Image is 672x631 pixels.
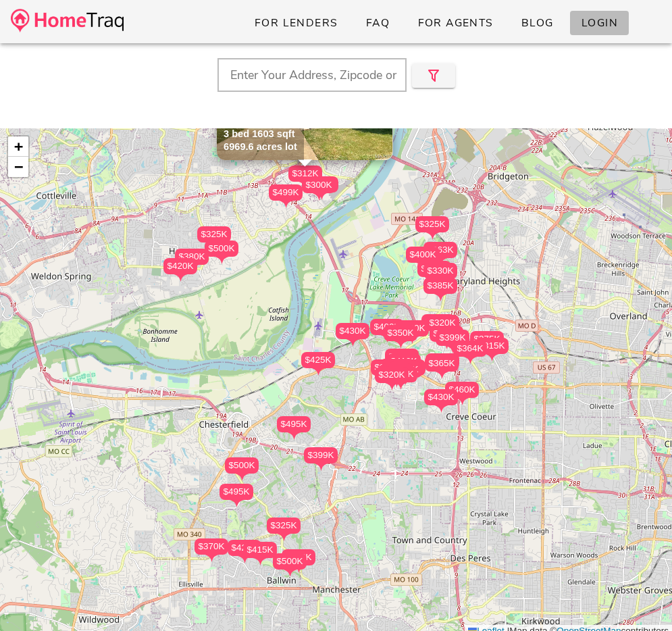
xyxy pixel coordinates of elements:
div: $370K [425,353,459,370]
span: FAQ [365,16,390,30]
div: $320K [425,315,459,338]
span: Login [581,16,618,30]
div: $450K [380,359,414,382]
div: $400K [370,319,404,343]
div: $400K [406,247,440,270]
div: $370K [195,538,228,555]
div: $430K [336,323,369,347]
div: $325K [415,216,449,240]
img: triPin.png [416,263,430,270]
img: triPin.png [299,182,313,189]
img: triPin.png [463,357,477,364]
div: $330K [423,263,457,286]
div: $320K [375,367,409,383]
div: $410K [387,353,421,377]
div: $425K [228,540,261,556]
img: triPin.png [287,432,301,440]
div: Chat Widget [604,566,672,631]
div: $430K [424,389,458,405]
div: $400K [395,320,429,336]
div: $435K [430,326,463,342]
div: $480K [417,261,451,277]
div: $300K [302,177,336,201]
div: $400K [384,366,417,382]
div: $300K [302,177,336,193]
div: $375K [385,349,419,365]
img: desktop-logo.34a1112.png [11,9,124,32]
div: $385K [371,359,405,383]
img: triPin.png [230,500,244,507]
div: $495K [219,484,253,500]
div: 3 bed 1603 sqft [224,128,297,141]
div: $350K [384,325,417,341]
div: $380K [175,249,209,265]
div: $365K [380,363,413,380]
div: $319K [421,314,455,338]
div: $315K [475,338,509,361]
img: triPin.png [174,274,188,282]
div: $325K [197,226,231,250]
img: triPin.png [455,398,469,405]
div: $320K [305,176,338,200]
div: $420K [163,258,197,282]
div: $400K [370,319,404,335]
div: $375K [470,331,504,347]
div: $320K [375,367,409,390]
div: $425K [301,352,335,368]
div: $400K [395,320,429,344]
div: $420K [163,258,197,274]
div: $370K [195,538,228,562]
a: Login [570,11,629,35]
div: $350K [384,325,417,349]
div: $435K [430,326,463,349]
img: triPin.png [314,463,328,471]
div: $495K [277,416,311,440]
a: Blog [510,11,565,35]
span: For Lenders [254,16,338,30]
div: 6969.6 acres lot [224,141,297,153]
div: $364K [453,340,487,364]
div: $325K [415,216,449,232]
div: $312K [288,166,322,189]
a: FAQ [355,11,401,35]
div: $500K [273,553,307,570]
img: triPin.png [312,193,326,201]
span: For Agents [417,16,493,30]
a: For Agents [406,11,504,35]
img: triPin.png [446,346,460,353]
div: $364K [453,340,487,357]
a: Zoom out [8,157,28,177]
img: triPin.png [253,558,267,565]
div: $430K [424,389,458,413]
div: $450K [380,359,414,375]
div: $365K [380,363,413,387]
span: Blog [521,16,554,30]
span: − [14,158,23,175]
img: triPin.png [385,383,399,390]
div: $499K [269,184,303,201]
div: $415K [243,542,277,565]
div: $319K [421,314,455,330]
div: $415K [243,542,277,558]
div: $380K [175,249,209,272]
input: Enter Your Address, Zipcode or City & State [217,58,407,92]
div: $325K [267,518,301,541]
div: $399K [436,330,469,346]
img: triPin.png [435,372,449,379]
div: $399K [436,330,469,353]
div: $460K [445,382,479,405]
img: triPin.png [238,556,252,563]
div: $500K [205,241,238,257]
div: $385K [423,278,457,294]
img: triPin.png [434,258,448,266]
div: $385K [371,359,405,376]
img: triPin.png [279,201,293,208]
div: $399K [304,447,338,471]
div: $400K [406,247,440,263]
img: triPin.png [380,335,394,343]
div: $425K [228,540,261,563]
img: triPin.png [235,474,249,481]
div: $330K [423,263,457,279]
div: $430K [336,323,369,339]
div: $365K [425,355,459,379]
